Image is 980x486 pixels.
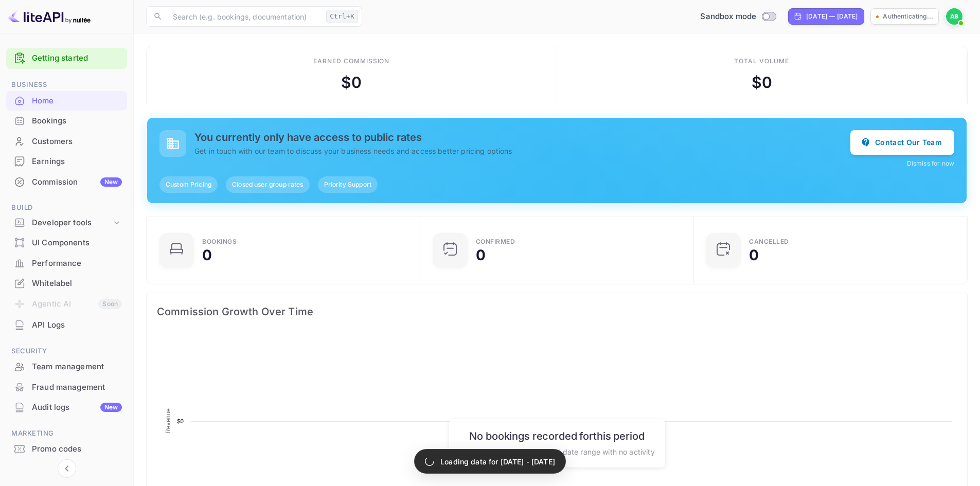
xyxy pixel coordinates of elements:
p: Authenticating... [883,12,933,21]
span: Priority Support [318,180,378,189]
div: CANCELLED [749,239,789,245]
h5: You currently only have access to public rates [194,131,850,143]
span: Sandbox mode [700,11,756,23]
a: Audit logsNew [6,398,127,417]
div: Bookings [32,115,122,127]
button: Collapse navigation [58,459,76,478]
div: Confirmed [476,239,515,245]
a: CommissionNew [6,172,127,191]
div: Audit logsNew [6,398,127,418]
div: Fraud management [32,382,122,393]
div: Whitelabel [6,274,127,294]
input: Search (e.g. bookings, documentation) [167,6,322,27]
div: Whitelabel [32,278,122,290]
span: Business [6,79,127,91]
div: Earned commission [313,57,389,66]
div: Performance [32,258,122,269]
div: $ 0 [341,71,362,94]
div: Ctrl+K [326,10,358,23]
div: Team management [6,357,127,377]
text: $0 [177,418,184,424]
div: 0 [202,248,212,262]
div: 0 [476,248,486,262]
div: Total volume [734,57,789,66]
div: [DATE] — [DATE] [806,12,858,21]
a: Customers [6,132,127,151]
div: UI Components [32,237,122,249]
div: Bookings [6,111,127,131]
div: API Logs [6,315,127,335]
div: Performance [6,254,127,274]
p: The chart shows the selected date range with no activity [459,446,654,457]
div: Bookings [202,239,237,245]
div: Team management [32,361,122,373]
div: Switch to Production mode [696,11,780,23]
p: Get in touch with our team to discuss your business needs and access better pricing options [194,146,850,156]
div: Earnings [32,156,122,168]
span: Commission Growth Over Time [157,303,957,320]
a: Promo codes [6,439,127,458]
button: Dismiss for now [907,159,954,168]
div: Earnings [6,152,127,172]
span: Build [6,202,127,213]
a: Home [6,91,127,110]
div: Customers [6,132,127,152]
p: Loading data for [DATE] - [DATE] [440,456,555,467]
a: UI Components [6,233,127,252]
text: Revenue [165,408,172,434]
img: LiteAPI logo [8,8,91,25]
div: Developer tools [6,214,127,232]
div: 0 [749,248,759,262]
a: Fraud management [6,377,127,397]
div: Customers [32,136,122,148]
a: Bookings [6,111,127,130]
div: New [100,403,122,412]
div: Developer tools [32,217,112,229]
div: Promo codes [6,439,127,459]
a: Team management [6,357,127,376]
span: Security [6,346,127,357]
a: Getting started [32,52,122,64]
a: Whitelabel [6,274,127,293]
span: Closed user group rates [226,180,309,189]
div: UI Components [6,233,127,253]
div: API Logs [32,319,122,331]
span: Marketing [6,428,127,439]
img: Andrea Blomstrand [946,8,963,25]
button: Contact Our Team [850,130,954,155]
a: API Logs [6,315,127,334]
h6: No bookings recorded for this period [459,430,654,442]
a: Performance [6,254,127,273]
div: Promo codes [32,443,122,455]
div: New [100,177,122,187]
span: Custom Pricing [159,180,218,189]
div: Getting started [6,48,127,69]
div: CommissionNew [6,172,127,192]
div: Commission [32,176,122,188]
div: Fraud management [6,377,127,398]
div: Home [6,91,127,111]
div: Audit logs [32,402,122,413]
div: Home [32,95,122,107]
a: Earnings [6,152,127,171]
div: $ 0 [752,71,772,94]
